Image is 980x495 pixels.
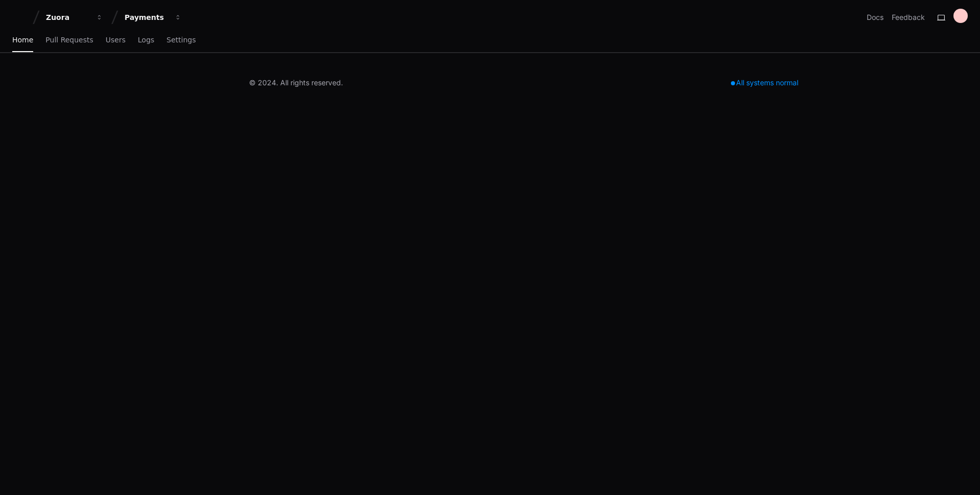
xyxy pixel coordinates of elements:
[138,37,154,43] span: Logs
[45,29,93,52] a: Pull Requests
[46,12,90,22] div: Zuora
[45,37,93,43] span: Pull Requests
[12,29,33,52] a: Home
[249,78,343,88] div: © 2024. All rights reserved.
[106,29,126,52] a: Users
[120,8,186,27] button: Payments
[106,37,126,43] span: Users
[725,76,804,90] div: All systems normal
[166,37,195,43] span: Settings
[12,37,33,43] span: Home
[125,12,168,22] div: Payments
[42,8,107,27] button: Zuora
[867,12,884,22] a: Docs
[892,12,925,22] button: Feedback
[166,29,195,52] a: Settings
[138,29,154,52] a: Logs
